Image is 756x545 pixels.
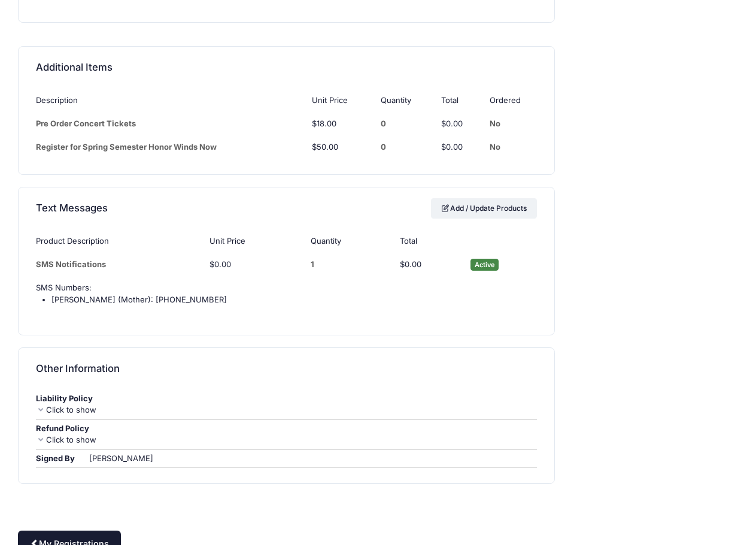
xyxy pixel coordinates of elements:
th: Total [436,89,484,112]
h4: Text Messages [36,191,108,225]
th: Product Description [36,229,204,253]
span: Active [470,259,499,270]
td: $0.00 [394,253,465,277]
h4: Other Information [36,352,120,386]
td: Pre Order Concert Tickets [36,112,306,135]
td: SMS Notifications [36,253,204,277]
div: Click to show [36,434,537,446]
td: SMS Numbers: [36,277,537,320]
div: 0 [381,141,430,153]
div: Refund Policy [36,423,537,435]
div: 0 [381,118,430,130]
td: $0.00 [204,253,305,277]
h4: Additional Items [36,51,113,85]
th: Quantity [375,89,436,112]
td: $18.00 [306,112,375,135]
th: Unit Price [204,229,305,253]
td: $50.00 [306,135,375,159]
div: 1 [311,259,388,271]
td: Register for Spring Semester Honor Winds Now [36,135,306,159]
div: Signed By [36,453,87,465]
div: No [490,141,538,153]
div: Liability Policy [36,393,537,405]
th: Quantity [305,229,394,253]
th: Total [394,229,465,253]
div: Click to show [36,404,537,416]
th: Unit Price [306,89,375,112]
div: No [490,118,538,130]
td: $0.00 [436,135,484,159]
a: Add / Update Products [431,198,538,219]
li: [PERSON_NAME] (Mother): [PHONE_NUMBER] [51,294,537,306]
div: [PERSON_NAME] [89,453,153,465]
th: Ordered [484,89,537,112]
td: $0.00 [436,112,484,135]
th: Description [36,89,306,112]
